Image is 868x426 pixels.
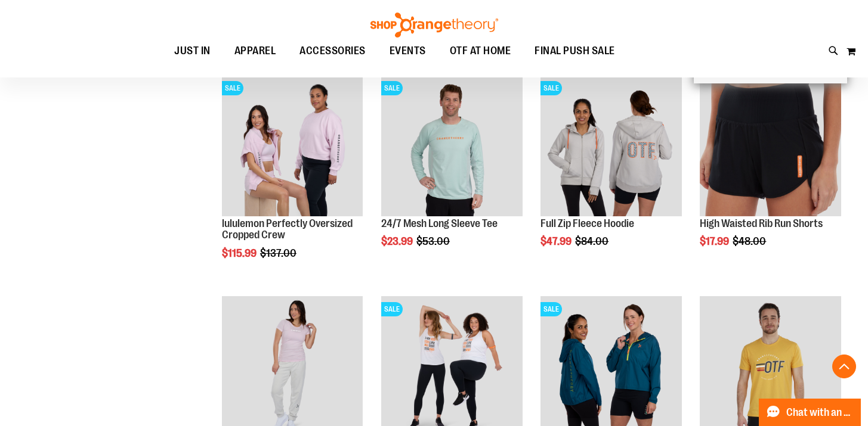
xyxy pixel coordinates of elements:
span: SALE [381,81,403,95]
img: Main Image of 1457091 [540,75,682,216]
span: FINAL PUSH SALE [535,38,615,64]
span: EVENTS [390,38,426,64]
span: OTF AT HOME [450,38,511,64]
span: SALE [222,81,243,95]
span: $137.00 [260,247,298,259]
a: ACCESSORIES [288,38,378,65]
div: product [535,69,688,278]
a: 24/7 Mesh Long Sleeve Tee [381,217,498,229]
span: $53.00 [416,235,452,247]
a: APPAREL [223,38,288,65]
a: EVENTS [378,38,438,65]
a: Main Image of 1457095SALE [381,75,523,218]
span: $84.00 [575,235,610,247]
a: Main Image of 1457091SALE [540,75,682,218]
span: SALE [540,81,562,95]
span: $47.99 [540,235,573,247]
button: Chat with an Expert [759,399,861,426]
a: lululemon Perfectly Oversized Cropped CrewSALE [222,75,363,218]
span: SALE [540,302,562,316]
span: APPAREL [234,38,276,64]
span: SALE [381,302,403,316]
span: $115.99 [222,247,258,259]
button: Back To Top [832,355,856,378]
a: High Waisted Rib Run Shorts [700,75,841,218]
a: Full Zip Fleece Hoodie [540,217,634,229]
div: product [375,69,529,278]
span: $48.00 [733,235,768,247]
span: $17.99 [700,235,731,247]
div: product [216,69,369,290]
img: Main Image of 1457095 [381,75,523,216]
span: ACCESSORIES [299,38,366,64]
div: product [694,69,847,278]
span: Chat with an Expert [786,407,854,418]
a: OTF AT HOME [438,38,523,65]
a: High Waisted Rib Run Shorts [700,217,823,229]
a: lululemon Perfectly Oversized Cropped Crew [222,217,353,241]
span: JUST IN [174,38,211,64]
span: $23.99 [381,235,415,247]
a: JUST IN [162,38,223,65]
a: FINAL PUSH SALE [523,38,627,64]
img: Shop Orangetheory [369,13,500,38]
img: High Waisted Rib Run Shorts [700,75,841,216]
img: lululemon Perfectly Oversized Cropped Crew [222,75,363,216]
